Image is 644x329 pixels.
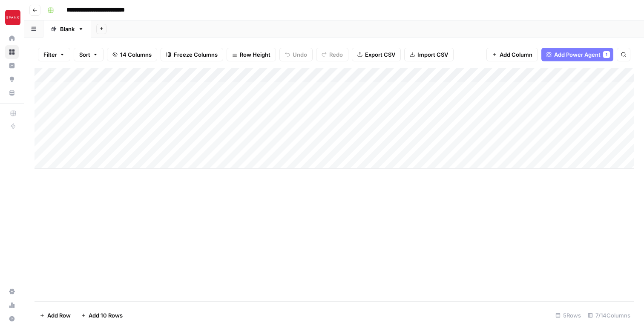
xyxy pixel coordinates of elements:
span: 14 Columns [120,50,152,59]
button: Add Power Agent1 [541,48,613,61]
div: 1 [603,51,610,58]
button: Add Column [486,48,538,61]
div: 7/14 Columns [584,309,634,322]
a: Insights [5,59,19,72]
span: Add Power Agent [554,50,601,59]
button: Help + Support [5,312,19,326]
button: 14 Columns [107,48,157,61]
a: Usage [5,298,19,312]
span: Import CSV [417,50,448,59]
button: Add 10 Rows [76,309,128,322]
a: Blank [43,20,91,38]
img: Spanx Logo [5,10,20,25]
a: Settings [5,285,19,298]
button: Workspace: Spanx [5,7,19,28]
span: Add Row [47,311,71,320]
a: Opportunities [5,72,19,86]
div: Blank [60,25,75,33]
span: Redo [329,50,343,59]
button: Undo [279,48,313,61]
span: Row Height [240,50,270,59]
button: Redo [316,48,348,61]
span: Freeze Columns [174,50,218,59]
span: Undo [293,50,307,59]
span: 1 [605,51,608,58]
button: Import CSV [404,48,454,61]
button: Row Height [227,48,276,61]
button: Sort [74,48,103,61]
a: Home [5,32,19,45]
span: Sort [79,50,90,59]
div: 5 Rows [552,309,584,322]
span: Add 10 Rows [89,311,123,320]
a: Browse [5,45,19,59]
button: Export CSV [352,48,401,61]
a: Your Data [5,86,19,100]
span: Filter [43,50,57,59]
button: Freeze Columns [161,48,223,61]
button: Add Row [34,309,76,322]
button: Filter [38,48,70,61]
span: Add Column [500,50,532,59]
span: Export CSV [365,50,395,59]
